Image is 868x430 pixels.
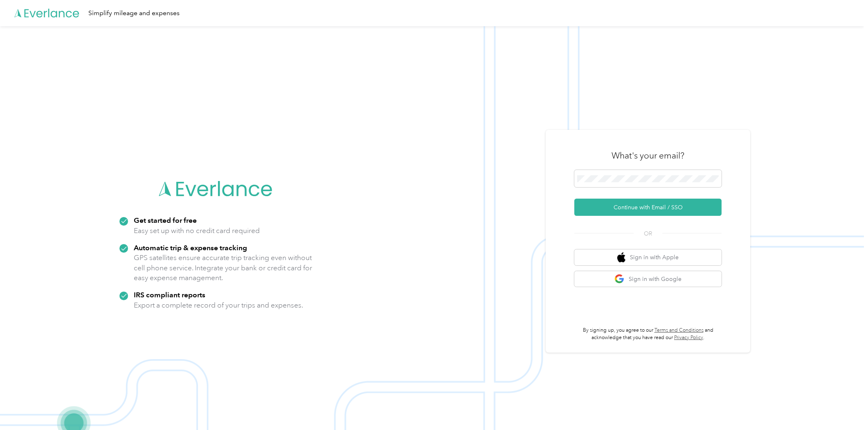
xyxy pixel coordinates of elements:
a: Privacy Policy [674,335,703,341]
button: Continue with Email / SSO [574,199,722,216]
a: Terms and Conditions [654,327,704,333]
button: google logoSign in with Google [574,271,722,287]
button: apple logoSign in with Apple [574,249,722,265]
strong: IRS compliant reports [134,290,205,299]
h3: What's your email? [612,150,684,161]
iframe: Everlance-gr Chat Button Frame [822,384,868,430]
img: google logo [614,274,625,284]
div: Simplify mileage and expenses [88,8,180,18]
p: GPS satellites ensure accurate trip tracking even without cell phone service. Integrate your bank... [134,253,313,283]
strong: Get started for free [134,216,197,224]
span: OR [634,229,662,238]
p: Easy set up with no credit card required [134,226,260,236]
img: apple logo [617,252,625,263]
p: Export a complete record of your trips and expenses. [134,300,303,310]
strong: Automatic trip & expense tracking [134,243,247,252]
p: By signing up, you agree to our and acknowledge that you have read our . [574,327,722,341]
